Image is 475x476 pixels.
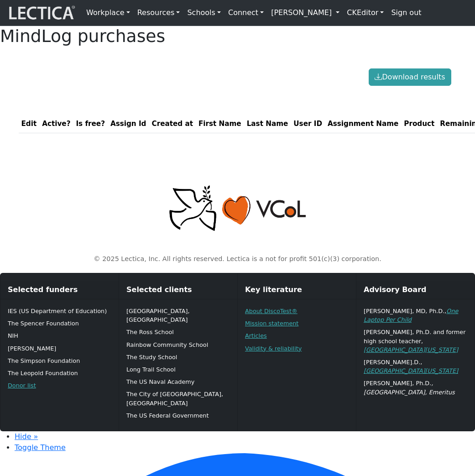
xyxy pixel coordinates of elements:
[8,319,111,328] p: The Spencer Foundation
[149,115,196,133] th: Created at
[224,4,267,22] a: Connect
[343,4,387,22] a: CKEditor
[134,4,184,22] a: Resources
[108,115,149,133] th: Assign Id
[244,115,291,133] th: Last Name
[364,379,467,396] p: [PERSON_NAME], Ph.D.
[245,320,298,327] a: Mission statement
[0,281,119,299] div: Selected funders
[369,68,451,86] button: Download results
[126,340,230,349] p: Rainbow Community School
[126,377,230,386] p: The US Naval Academy
[83,4,134,22] a: Workplace
[356,281,475,299] div: Advisory Board
[238,281,356,299] div: Key literature
[245,308,298,314] a: About DiscoTest®
[291,115,325,133] th: User ID
[39,115,73,133] th: Active?
[126,353,230,361] p: The Study School
[387,4,425,22] a: Sign out
[364,380,455,395] em: , [GEOGRAPHIC_DATA], Emeritus
[126,328,230,336] p: The Ross School
[126,411,230,420] p: The US Federal Government
[245,332,267,339] a: Articles
[364,358,467,375] p: [PERSON_NAME].D.,
[267,4,343,22] a: [PERSON_NAME]
[8,331,111,340] p: NIH
[364,346,458,353] a: [GEOGRAPHIC_DATA][US_STATE]
[7,4,75,21] img: lecticalive
[8,369,111,377] p: The Leopold Foundation
[8,356,111,365] p: The Simpson Foundation
[126,307,230,324] p: [GEOGRAPHIC_DATA], [GEOGRAPHIC_DATA]
[8,382,36,389] a: Donor list
[8,344,111,353] p: [PERSON_NAME]
[126,365,230,374] p: Long Trail School
[325,115,401,133] th: Assignment Name
[119,281,237,299] div: Selected clients
[15,432,38,441] a: Hide »
[73,115,108,133] th: Is free?
[364,307,467,324] p: [PERSON_NAME], MD, Ph.D.,
[401,115,437,133] th: Product
[245,345,302,352] a: Validity & reliability
[183,4,224,22] a: Schools
[8,307,111,315] p: IES (US Department of Education)
[364,328,467,354] p: [PERSON_NAME], Ph.D. and former high school teacher,
[126,390,230,407] p: The City of [GEOGRAPHIC_DATA], [GEOGRAPHIC_DATA]
[19,115,40,133] th: Edit
[24,254,451,264] p: © 2025 Lectica, Inc. All rights reserved. Lectica is a not for profit 501(c)(3) corporation.
[167,184,308,232] img: Peace, love, VCoL
[196,115,244,133] th: First Name
[364,367,458,374] a: [GEOGRAPHIC_DATA][US_STATE]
